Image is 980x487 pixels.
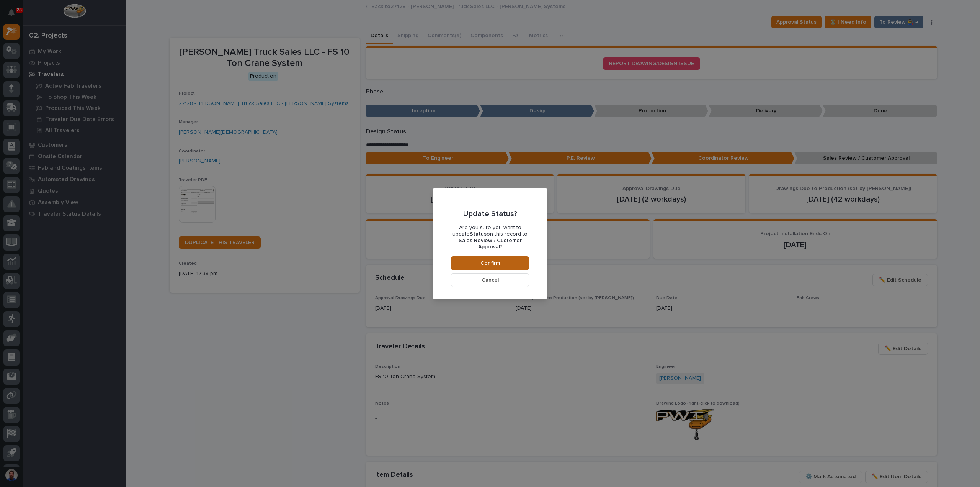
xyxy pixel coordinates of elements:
[470,231,487,237] b: Status
[482,277,499,284] span: Cancel
[451,273,529,287] button: Cancel
[480,260,500,267] span: Confirm
[451,225,529,250] p: Are you sure you want to update on this record to ?
[463,209,517,218] p: Update Status?
[459,238,522,250] b: Sales Review / Customer Approval
[451,256,529,270] button: Confirm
